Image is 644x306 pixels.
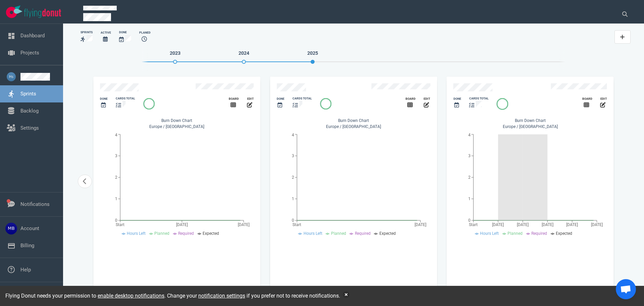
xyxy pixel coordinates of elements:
tspan: [DATE] [415,222,426,227]
div: slide 3 of 4 [265,72,442,291]
tspan: 0 [115,218,117,223]
div: Europe / [GEOGRAPHIC_DATA] [277,118,430,131]
span: Hours Left [304,231,322,236]
div: Done [277,97,284,101]
a: notification settings [198,293,245,299]
span: Hours Left [127,231,146,236]
span: Planned [331,231,346,236]
div: cards total [292,96,312,101]
div: edit [247,97,254,101]
a: Dashboard [20,33,45,39]
span: Burn Down Chart [161,118,192,123]
tspan: 1 [115,196,117,201]
span: . Change your if you prefer not to receive notifications. [164,293,340,299]
div: Board [582,97,592,101]
a: enable desktop notifications [98,293,164,299]
div: cards total [469,96,489,101]
tspan: Start [116,222,124,227]
span: 2023 [170,50,180,56]
span: Required [531,231,547,236]
tspan: 2 [115,175,117,180]
tspan: [DATE] [238,222,250,227]
a: Board [582,97,592,109]
span: Planned [507,231,523,236]
tspan: [DATE] [567,222,578,227]
a: Projects [20,50,39,56]
div: edit [600,97,607,101]
tspan: [DATE] [517,222,529,227]
a: Account [20,225,39,231]
div: slide 4 of 4 [442,72,619,291]
tspan: Start [292,222,301,227]
a: Settings [20,125,39,131]
tspan: 1 [469,196,471,201]
span: Flying Donut needs your permission to [5,293,164,299]
div: Active [101,31,111,35]
tspan: 2 [469,175,471,180]
span: 2025 [307,50,318,56]
span: Expected [556,231,572,236]
tspan: [DATE] [591,222,603,227]
span: Planned [154,231,169,236]
tspan: 4 [469,133,471,137]
img: Flying Donut text logo [24,9,61,18]
a: Help [20,267,31,273]
span: Expected [379,231,396,236]
div: edit [424,97,430,101]
tspan: 0 [292,218,294,223]
div: Done [100,97,108,101]
tspan: 3 [469,154,471,158]
span: 2024 [238,50,249,56]
section: carousel-slider [89,72,619,291]
tspan: [DATE] [176,222,188,227]
a: Billing [20,243,34,249]
a: Open de chat [616,279,636,299]
tspan: Start [469,222,478,227]
div: Board [229,97,239,101]
span: Burn Down Chart [515,118,546,123]
a: Notifications [20,201,50,207]
div: Sprints [80,30,93,35]
span: Expected [203,231,219,236]
span: Burn Down Chart [338,118,369,123]
div: slide 2 of 4 [89,72,265,291]
div: Planed [139,31,151,35]
a: Board [406,97,416,109]
div: Done [119,30,131,35]
a: Board [229,97,239,109]
span: Required [178,231,194,236]
a: Sprints [20,91,36,97]
tspan: 4 [115,133,117,137]
span: Hours Left [480,231,499,236]
tspan: [DATE] [542,222,553,227]
div: Europe / [GEOGRAPHIC_DATA] [100,118,254,131]
div: Europe / [GEOGRAPHIC_DATA] [453,118,607,131]
tspan: 1 [292,196,294,201]
div: Board [406,97,416,101]
tspan: 4 [292,133,294,137]
div: Done [453,97,461,101]
tspan: 3 [292,154,294,158]
tspan: [DATE] [492,222,504,227]
tspan: 3 [115,154,117,158]
a: Backlog [20,108,39,114]
tspan: 0 [469,218,471,223]
tspan: 2 [292,175,294,180]
div: cards total [116,96,135,101]
span: Required [355,231,371,236]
